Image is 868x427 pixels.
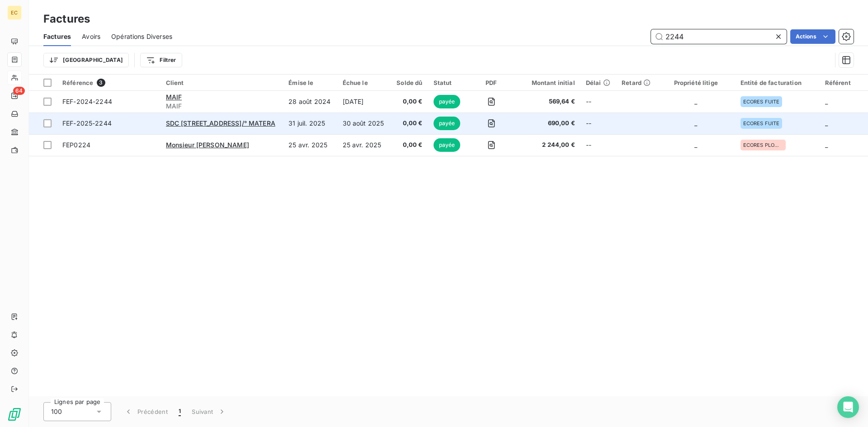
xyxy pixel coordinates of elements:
span: _ [825,98,828,105]
td: 31 juil. 2025 [283,113,337,134]
button: Suivant [186,402,232,421]
div: Propriété litige [662,79,730,86]
td: [DATE] [337,91,391,113]
span: _ [825,119,828,127]
div: Statut [434,79,464,86]
span: ECORES FUITE [743,99,780,104]
span: _ [825,141,828,149]
button: Précédent [118,402,173,421]
span: 64 [13,87,25,95]
div: Référent [825,79,863,86]
span: Factures [43,32,71,41]
td: 25 avr. 2025 [337,134,391,156]
button: Filtrer [140,53,182,67]
div: Échue le [343,79,385,86]
span: payée [434,95,461,108]
span: ECORES PLOMBERIE [743,142,783,148]
span: 100 [51,407,62,416]
td: 30 août 2025 [337,113,391,134]
span: MAIF [166,93,182,101]
span: payée [434,138,461,152]
span: FEP0224 [62,141,90,149]
button: 1 [173,402,186,421]
td: -- [580,134,616,156]
img: Logo LeanPay [7,407,22,422]
div: Open Intercom Messenger [837,396,859,418]
span: SDC [STREET_ADDRESS]/° MATERA [166,119,275,127]
span: _ [694,141,697,149]
span: _ [694,119,697,127]
span: 1 [179,407,181,416]
td: -- [580,113,616,134]
button: Actions [790,29,835,44]
span: 2 244,00 € [519,141,575,150]
span: 0,00 € [396,97,423,106]
span: FEF-2024-2244 [62,98,112,105]
span: 0,00 € [396,119,423,128]
div: Délai [586,79,611,86]
span: MAIF [166,102,278,111]
td: -- [580,91,616,113]
span: 0,00 € [396,141,423,150]
div: EC [7,5,22,20]
button: [GEOGRAPHIC_DATA] [43,53,129,67]
span: Monsieur [PERSON_NAME] [166,141,249,149]
div: Émise le [288,79,331,86]
div: Client [166,79,278,86]
td: 25 avr. 2025 [283,134,337,156]
span: _ [694,98,697,105]
span: FEF-2025-2244 [62,119,112,127]
div: Montant initial [519,79,575,86]
span: 3 [97,79,105,87]
h3: Factures [43,11,90,27]
div: Retard [622,79,651,86]
input: Rechercher [651,29,787,44]
div: Entité de facturation [741,79,814,86]
span: Opérations Diverses [111,32,172,41]
div: Solde dû [396,79,423,86]
span: 690,00 € [519,119,575,128]
span: Référence [62,79,93,86]
span: ECORES FUITE [743,121,780,126]
td: 28 août 2024 [283,91,337,113]
span: 569,64 € [519,97,575,106]
span: Avoirs [82,32,100,41]
span: payée [434,117,461,130]
div: PDF [474,79,508,86]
